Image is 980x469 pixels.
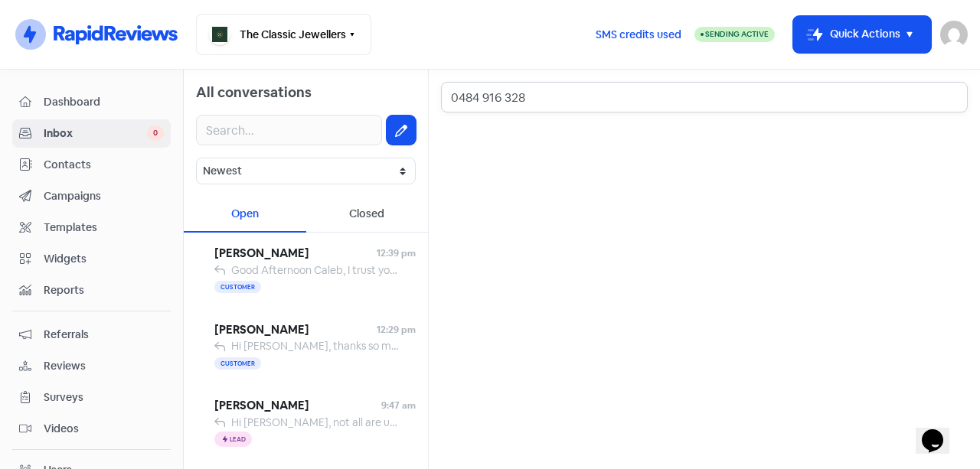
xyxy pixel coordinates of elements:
span: Dashboard [44,94,164,110]
a: Templates [12,213,171,242]
span: 12:39 pm [377,246,416,260]
span: 12:29 pm [377,323,416,337]
button: The Classic Jewellers [196,14,371,55]
div: Open [184,197,306,233]
span: Reviews [44,358,164,374]
a: Surveys [12,383,171,412]
span: Widgets [44,251,164,267]
span: 0 [147,125,164,141]
span: Customer [214,357,261,370]
span: SMS credits used [596,27,681,43]
a: SMS credits used [583,25,694,41]
span: All conversations [196,83,312,101]
span: 9:47 am [381,399,416,412]
iframe: chat widget [916,408,965,454]
img: User [940,21,968,48]
a: Dashboard [12,88,171,116]
span: [PERSON_NAME] [214,245,377,262]
span: Lead [230,436,246,442]
input: Search... [441,82,968,112]
span: [PERSON_NAME] [214,321,377,339]
a: Widgets [12,245,171,273]
span: Surveys [44,389,164,405]
a: Sending Active [694,25,775,44]
a: Campaigns [12,182,171,210]
span: Hi [PERSON_NAME], not all are untreated/ grade A- which ones were you inquiring about? -[PERSON_N... [231,415,902,429]
span: Inbox [44,125,147,142]
span: [PERSON_NAME] [214,397,381,415]
button: Quick Actions [793,16,931,53]
a: Reports [12,276,171,305]
span: Videos [44,421,164,437]
a: Inbox 0 [12,119,171,148]
span: Referrals [44,327,164,343]
a: Reviews [12,352,171,380]
span: Reports [44,282,164,298]
div: Closed [306,197,429,233]
span: Customer [214,281,261,293]
a: Contacts [12,151,171,179]
span: Campaigns [44,188,164,204]
a: Referrals [12,321,171,349]
span: Templates [44,220,164,236]
a: Videos [12,415,171,443]
span: Sending Active [705,29,769,39]
span: Contacts [44,157,164,173]
input: Search... [196,115,382,145]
